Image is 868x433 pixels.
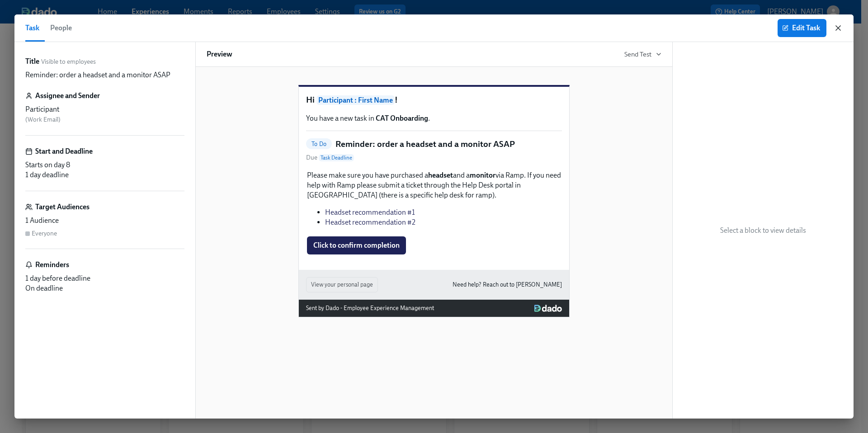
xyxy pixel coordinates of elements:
h5: Reminder: order a headset and a monitor ASAP [335,138,515,150]
span: Visible to employees [41,57,96,66]
p: Reminder: order a headset and a monitor ASAP [25,70,170,80]
h6: Assignee and Sender [35,91,100,101]
a: Need help? Reach out to [PERSON_NAME] [453,280,562,290]
span: Edit Task [784,24,820,33]
span: To Do [306,141,332,147]
div: Select a block to view details [673,42,854,419]
div: 1 day before deadline [25,273,184,283]
h6: Preview [207,49,232,59]
div: On deadline [25,283,184,293]
div: 1 Audience [25,216,184,226]
h6: Reminders [35,260,69,270]
div: Click to confirm completion [306,235,562,255]
span: Task [25,22,39,34]
div: Please make sure you have purchased aheadsetand amonitorvia Ramp. If you need help with Ramp plea... [306,169,562,228]
button: View your personal page [306,277,378,292]
img: Dado [534,305,562,312]
span: View your personal page [311,280,373,289]
span: Task Deadline [319,154,354,161]
span: 1 day deadline [25,170,69,179]
span: Participant : First Name [316,95,395,105]
h1: Hi ! [306,94,562,106]
div: Sent by Dado - Employee Experience Management [306,303,434,313]
h6: Target Audiences [35,202,90,212]
div: Everyone [32,229,57,238]
label: Title [25,56,39,66]
h6: Start and Deadline [35,146,93,156]
span: Due [306,153,354,162]
button: Edit Task [778,19,826,37]
span: ( Work Email ) [25,116,61,123]
div: Participant [25,104,184,114]
strong: CAT Onboarding [376,114,428,122]
p: You have a new task in . [306,113,562,123]
div: Starts on day 8 [25,160,184,170]
button: Send Test [624,50,661,59]
span: People [50,22,72,34]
